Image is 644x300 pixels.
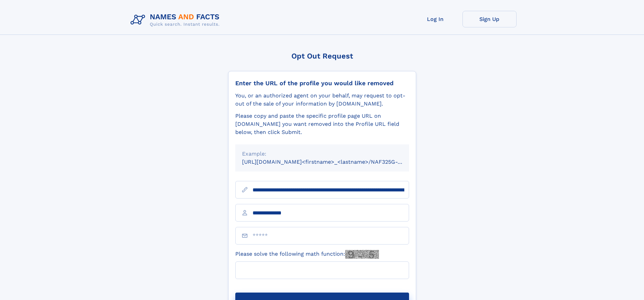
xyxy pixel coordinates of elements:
div: Opt Out Request [228,52,416,60]
div: You, or an authorized agent on your behalf, may request to opt-out of the sale of your informatio... [235,92,409,108]
div: Example: [242,150,402,158]
a: Sign Up [462,11,517,27]
small: [URL][DOMAIN_NAME]<firstname>_<lastname>/NAF325G-xxxxxxxx [242,159,422,165]
img: Logo Names and Facts [128,11,225,29]
div: Enter the URL of the profile you would like removed [235,79,409,87]
a: Log In [408,11,462,27]
div: Please copy and paste the specific profile page URL on [DOMAIN_NAME] you want removed into the Pr... [235,112,409,136]
label: Please solve the following math function: [235,250,379,259]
